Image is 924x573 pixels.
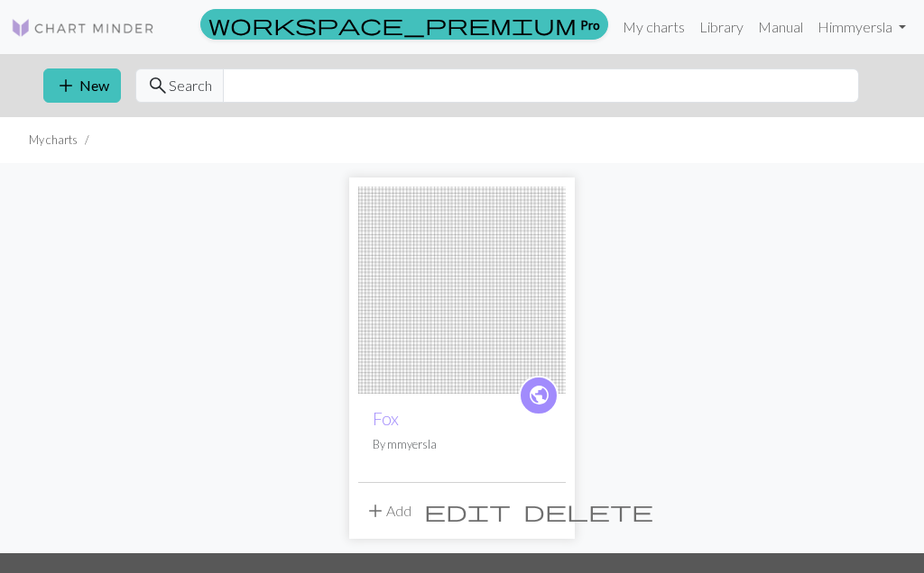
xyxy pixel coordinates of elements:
span: Search [169,75,212,96]
a: Himmyersla [810,9,913,45]
i: public [528,377,550,414]
i: Edit [424,500,511,522]
span: workspace_premium [208,12,577,37]
button: Edit [418,494,517,528]
button: New [43,68,121,103]
img: Logo [11,17,155,39]
span: delete [523,498,653,523]
button: Add [358,494,418,528]
a: public [519,376,559,415]
button: Delete [517,494,660,528]
span: public [528,381,550,409]
a: Fox [358,279,566,296]
span: add [55,73,77,98]
span: add [365,498,386,523]
a: Pro [200,9,608,40]
span: edit [424,498,511,523]
li: My charts [29,132,78,149]
span: search [147,73,169,98]
a: Library [692,9,751,45]
a: Fox [373,408,399,429]
img: Fox [358,186,566,394]
p: By mmyersla [373,436,551,453]
a: My charts [615,9,692,45]
a: Manual [751,9,810,45]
